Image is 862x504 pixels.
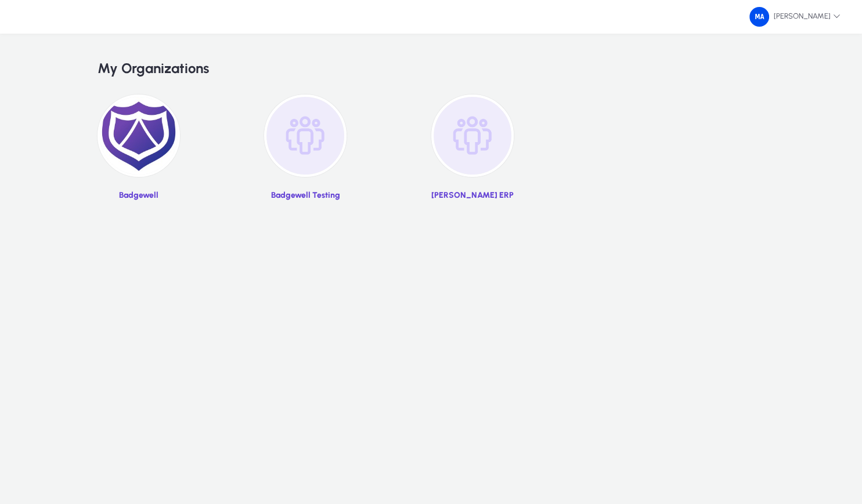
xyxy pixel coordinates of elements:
img: organization-placeholder.png [431,95,514,177]
img: organization-placeholder.png [264,95,347,177]
img: 34.png [749,7,769,27]
button: [PERSON_NAME] [740,6,850,27]
p: Badgewell [98,191,180,201]
p: [PERSON_NAME] ERP [431,191,514,201]
img: 2.png [98,95,180,177]
a: Badgewell [98,95,180,209]
a: [PERSON_NAME] ERP [431,95,514,209]
h2: My Organizations [98,60,764,77]
p: Badgewell Testing [264,191,347,201]
a: Badgewell Testing [264,95,347,209]
span: [PERSON_NAME] [749,7,841,27]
